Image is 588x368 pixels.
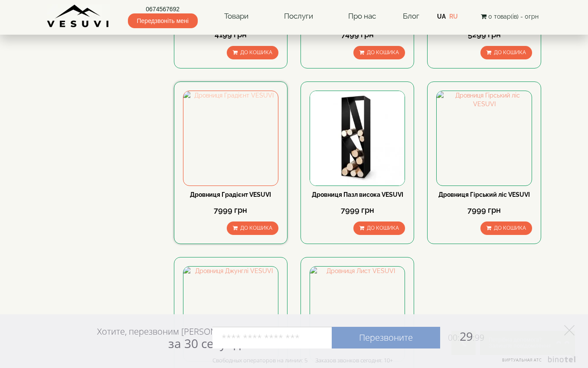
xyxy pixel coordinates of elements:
span: До кошика [240,49,272,55]
span: :99 [473,332,484,343]
span: До кошика [494,225,526,231]
a: Дровниця Гірський ліс VESUVI [438,191,530,198]
div: 7999 грн [436,205,532,216]
img: Дровниця Градієнт VESUVI [183,91,278,186]
img: Дровниця Пазл висока VESUVI [310,91,405,186]
a: Товари [216,7,257,26]
span: 00: [448,332,460,343]
img: Дровниця Джунглі VESUVI [183,267,278,361]
div: 7999 грн [183,205,278,216]
span: До кошика [240,225,272,231]
button: До кошика [480,221,532,235]
button: 0 товар(ів) - 0грн [478,12,541,21]
span: 29 [440,328,484,344]
a: 0674567692 [128,5,198,13]
a: Виртуальная АТС [497,356,577,368]
img: Дровниця Гірський ліс VESUVI [437,91,531,186]
a: Дровниця Градієнт VESUVI [190,191,271,198]
span: 0 товар(ів) - 0грн [488,13,539,20]
span: До кошика [494,49,526,55]
span: за 30 секунд? [168,335,246,352]
span: Виртуальная АТС [502,357,542,363]
a: Про нас [340,7,385,26]
button: До кошика [480,46,532,59]
span: До кошика [367,225,399,231]
span: До кошика [367,49,399,55]
div: Хотите, перезвоним [PERSON_NAME] [97,326,246,350]
span: Передзвоніть мені [128,13,198,28]
button: До кошика [353,221,405,235]
button: До кошика [227,221,278,235]
a: RU [449,13,458,20]
div: 7999 грн [310,205,405,216]
div: Свободных операторов на линии: 5 Заказов звонков сегодня: 10+ [212,357,393,364]
a: Послуги [275,7,322,26]
a: Перезвоните [332,327,440,348]
img: Завод VESUVI [47,4,110,28]
a: UA [437,13,446,20]
button: До кошика [353,46,405,59]
img: Дровниця Лист VESUVI [310,267,405,361]
button: До кошика [227,46,278,59]
a: Дровниця Пазл висока VESUVI [312,191,403,198]
a: Блог [403,12,419,20]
